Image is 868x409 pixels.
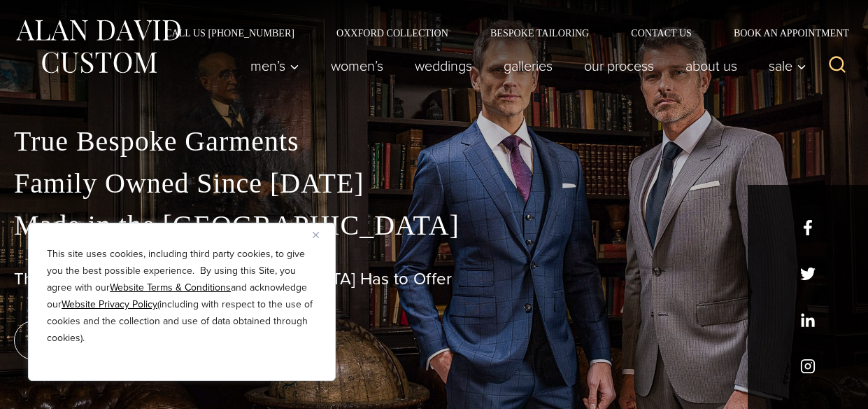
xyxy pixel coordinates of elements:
a: weddings [399,52,488,80]
a: Bespoke Tailoring [469,28,610,38]
a: About Us [670,52,753,80]
a: Galleries [488,52,569,80]
span: Men’s [250,59,299,73]
nav: Primary Navigation [235,52,814,80]
a: Our Process [569,52,670,80]
button: Close [313,226,329,243]
a: Call Us [PHONE_NUMBER] [144,28,315,38]
p: This site uses cookies, including third party cookies, to give you the best possible experience. ... [47,246,317,347]
button: View Search Form [820,49,854,83]
p: True Bespoke Garments Family Owned Since [DATE] Made in the [GEOGRAPHIC_DATA] [14,120,854,247]
a: book an appointment [14,321,210,360]
img: Alan David Custom [14,15,182,78]
a: Website Privacy Policy [62,297,157,312]
a: Website Terms & Conditions [110,280,231,295]
a: Contact Us [610,28,713,38]
h1: The Best Custom Suits [GEOGRAPHIC_DATA] Has to Offer [14,269,854,289]
nav: Secondary Navigation [144,28,854,38]
a: Book an Appointment [713,28,854,38]
span: Sale [769,59,806,73]
img: Close [313,232,319,238]
a: Women’s [315,52,399,80]
a: Oxxford Collection [315,28,469,38]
